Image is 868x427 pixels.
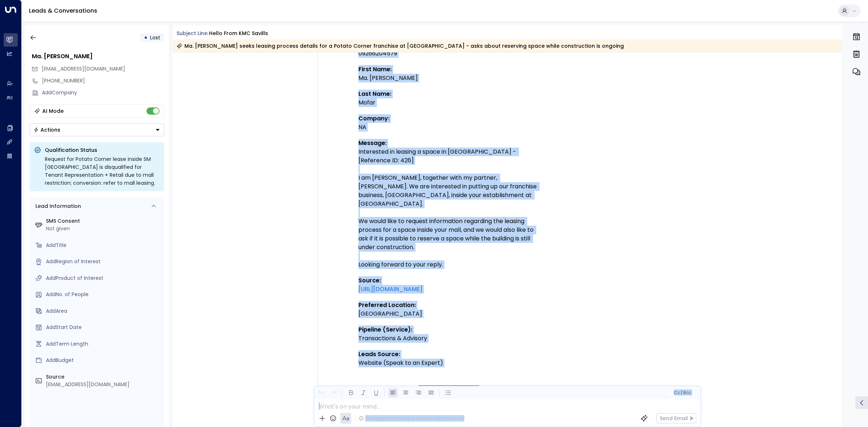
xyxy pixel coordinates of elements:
div: Interested in leasing a space in [GEOGRAPHIC_DATA] - [Reference ID: 426] I am [PERSON_NAME], toge... [358,148,539,269]
strong: Preferred Location: [358,301,416,309]
div: AddCompany [42,89,164,97]
div: Mofar [358,98,539,107]
div: NA [358,123,539,132]
span: Cc Bcc [673,390,691,395]
div: Ma. [PERSON_NAME] [358,74,539,82]
div: AddArea [46,307,161,315]
a: [URL][DOMAIN_NAME] [358,285,422,294]
div: Actions [34,127,60,133]
div: AddStart Date [46,324,161,331]
a: View in HubSpot [418,385,480,401]
button: Undo [316,388,325,397]
button: Cc|Bcc [671,389,694,396]
p: Qualification Status [45,146,160,154]
strong: Message: [358,139,387,147]
div: [EMAIL_ADDRESS][DOMAIN_NAME] [46,381,161,388]
strong: Last Name: [358,90,391,98]
a: Leads & Conversations [29,7,97,15]
div: 09266204579 [358,49,539,58]
strong: Source: [358,276,381,285]
div: AI Mode [42,107,64,115]
div: Button group with a nested menu [30,123,164,136]
div: AddNo. of People [46,291,161,298]
button: Redo [329,388,338,397]
strong: Leads Source: [358,350,400,358]
div: Lead Information [33,202,81,210]
span: tmofar@gmail.com [42,65,125,73]
div: AddProduct of Interest [46,274,161,282]
div: The agent signature is added automatically [359,415,464,422]
div: Ma. [PERSON_NAME] [32,52,164,61]
label: Source [46,373,161,381]
div: AddBudget [46,356,161,364]
div: AddTitle [46,242,161,249]
div: • [144,31,148,44]
strong: Company: [358,114,390,123]
div: Ma. [PERSON_NAME] seeks leasing process details for a Potato Corner franchise at [GEOGRAPHIC_DATA... [176,42,624,50]
button: Actions [30,123,164,136]
span: Lost [150,34,160,41]
div: [PHONE_NUMBER] [42,77,164,85]
div: Hello from KMC Savills [209,30,268,37]
strong: Pipeline (Service): [358,325,412,334]
span: Subject Line: [176,30,208,37]
label: SMS Consent [46,217,161,225]
div: AddRegion of Interest [46,258,161,265]
span: | [681,390,682,395]
div: Request for Potato Corner lease inside SM [GEOGRAPHIC_DATA] is disqualified for Tenant Representa... [45,155,160,187]
div: Not given [46,225,161,232]
div: AddTerm Length [46,340,161,348]
strong: First Name: [358,65,392,73]
span: [EMAIL_ADDRESS][DOMAIN_NAME] [42,65,125,72]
